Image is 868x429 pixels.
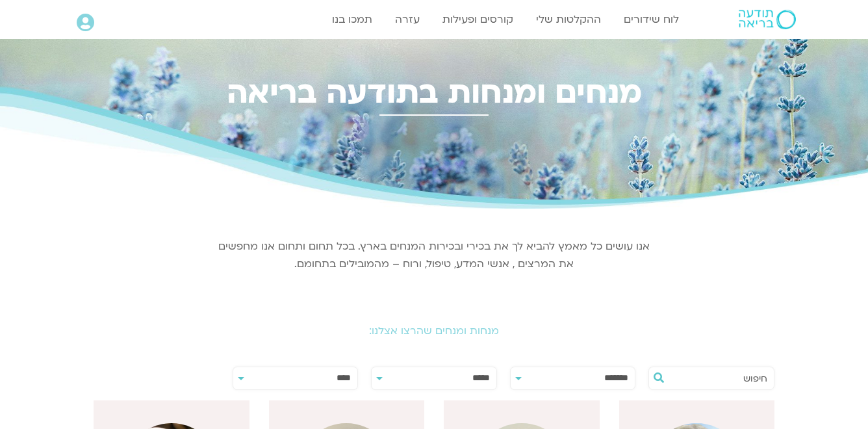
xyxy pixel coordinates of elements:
p: אנו עושים כל מאמץ להביא לך את בכירי ובכירות המנחים בארץ. בכל תחום ותחום אנו מחפשים את המרצים , אנ... [216,238,652,273]
a: תמכו בנו [325,7,379,32]
a: עזרה [389,7,426,32]
input: חיפוש [669,367,767,389]
a: ההקלטות שלי [530,7,607,32]
a: לוח שידורים [617,7,685,32]
a: קורסים ופעילות [436,7,520,32]
img: תודעה בריאה [739,10,796,29]
h2: מנחים ומנחות בתודעה בריאה [70,75,798,110]
h2: מנחות ומנחים שהרצו אצלנו: [70,325,798,337]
